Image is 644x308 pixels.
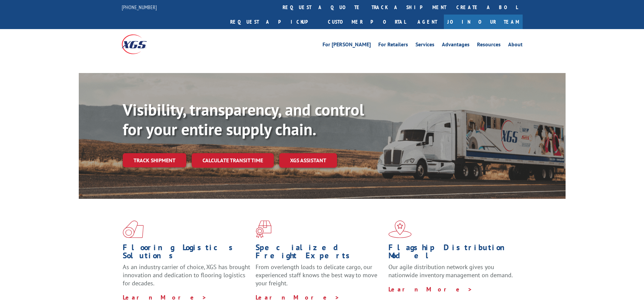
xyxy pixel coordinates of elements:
[225,15,323,29] a: Request a pickup
[256,263,383,293] p: From overlength loads to delicate cargo, our experienced staff knows the best way to move your fr...
[323,15,411,29] a: Customer Portal
[123,99,364,140] b: Visibility, transparency, and control for your entire supply chain.
[123,263,250,287] span: As an industry carrier of choice, XGS has brought innovation and dedication to flooring logistics...
[388,243,516,263] h1: Flagship Distribution Model
[415,42,434,49] a: Services
[256,293,340,301] a: Learn More >
[123,243,251,263] h1: Flooring Logistics Solutions
[388,285,473,293] a: Learn More >
[256,220,271,238] img: xgs-icon-focused-on-flooring-red
[256,243,383,263] h1: Specialized Freight Experts
[388,263,513,279] span: Our agile distribution network gives you nationwide inventory management on demand.
[323,42,371,49] a: For [PERSON_NAME]
[477,42,501,49] a: Resources
[388,220,412,238] img: xgs-icon-flagship-distribution-model-red
[279,153,337,168] a: XGS ASSISTANT
[508,42,523,49] a: About
[123,293,207,301] a: Learn More >
[411,15,444,29] a: Agent
[378,42,408,49] a: For Retailers
[192,153,274,168] a: Calculate transit time
[444,15,523,29] a: Join Our Team
[442,42,470,49] a: Advantages
[123,153,186,167] a: Track shipment
[123,220,144,238] img: xgs-icon-total-supply-chain-intelligence-red
[122,4,157,10] a: [PHONE_NUMBER]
